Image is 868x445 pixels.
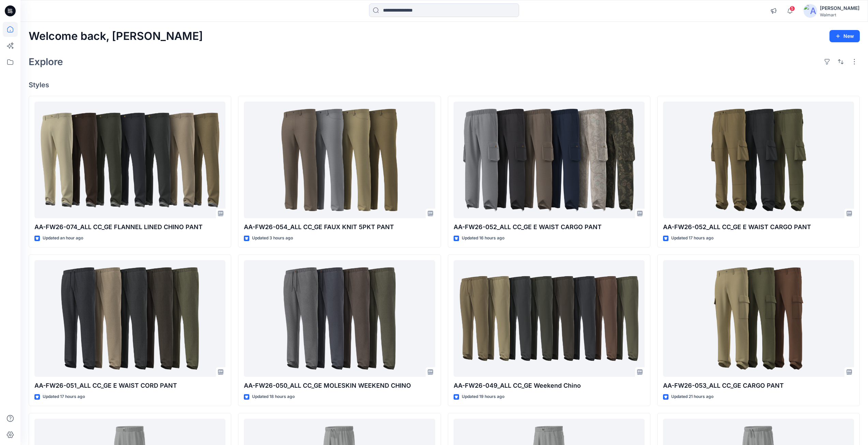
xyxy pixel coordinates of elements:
p: AA-FW26-052_ALL CC_GE E WAIST CARGO PANT [454,222,645,232]
span: 5 [790,6,795,11]
a: AA-FW26-052_ALL CC_GE E WAIST CARGO PANT [663,102,854,219]
h2: Welcome back, [PERSON_NAME] [29,30,203,43]
p: Updated 17 hours ago [671,235,713,242]
p: Updated 16 hours ago [462,235,504,242]
img: avatar [804,4,817,18]
a: AA-FW26-052_ALL CC_GE E WAIST CARGO PANT [454,102,645,219]
a: AA-FW26-053_ALL CC_GE CARGO PANT [663,260,854,377]
p: AA-FW26-049_ALL CC_GE Weekend Chino [454,381,645,390]
a: AA-FW26-054_ALL CC_GE FAUX KNIT 5PKT PANT [244,102,435,219]
p: Updated 17 hours ago [43,393,85,400]
p: AA-FW26-074_ALL CC_GE FLANNEL LINED CHINO PANT [34,222,225,232]
div: Walmart [820,12,859,17]
a: AA-FW26-051_ALL CC_GE E WAIST CORD PANT [34,260,225,377]
p: Updated an hour ago [43,235,83,242]
p: AA-FW26-051_ALL CC_GE E WAIST CORD PANT [34,381,225,390]
h2: Explore [29,56,63,67]
h4: Styles [29,81,860,89]
p: AA-FW26-050_ALL CC_GE MOLESKIN WEEKEND CHINO [244,381,435,390]
a: AA-FW26-049_ALL CC_GE Weekend Chino [454,260,645,377]
div: [PERSON_NAME] [820,4,859,12]
p: Updated 21 hours ago [671,393,713,400]
button: New [829,30,860,42]
p: AA-FW26-052_ALL CC_GE E WAIST CARGO PANT [663,222,854,232]
p: Updated 19 hours ago [462,393,504,400]
p: Updated 3 hours ago [252,235,293,242]
p: Updated 18 hours ago [252,393,295,400]
a: AA-FW26-074_ALL CC_GE FLANNEL LINED CHINO PANT [34,102,225,219]
a: AA-FW26-050_ALL CC_GE MOLESKIN WEEKEND CHINO [244,260,435,377]
p: AA-FW26-054_ALL CC_GE FAUX KNIT 5PKT PANT [244,222,435,232]
p: AA-FW26-053_ALL CC_GE CARGO PANT [663,381,854,390]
